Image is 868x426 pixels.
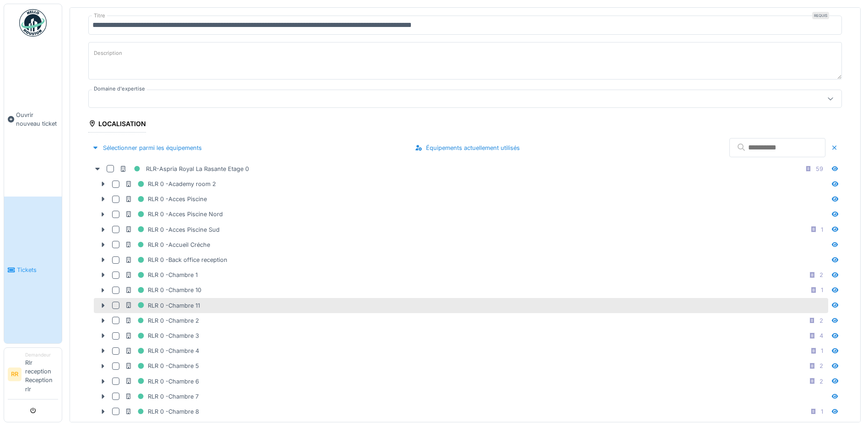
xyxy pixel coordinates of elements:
span: Ouvrir nouveau ticket [16,111,58,128]
div: RLR 0 -Chambre 1 [125,269,198,281]
div: RLR 0 -Accueil Créche [125,239,210,250]
div: RLR 0 -Chambre 4 [125,345,199,357]
div: 2 [819,271,823,279]
li: RR [8,367,22,381]
div: 1 [821,346,823,355]
div: RLR 0 -Chambre 7 [125,391,199,402]
div: 2 [819,316,823,325]
div: RLR 0 -Chambre 5 [125,360,199,372]
div: RLR 0 -Acces Piscine Sud [125,224,220,235]
div: RLR 0 -Chambre 2 [125,315,199,326]
li: Rlr reception Reception rlr [25,351,58,397]
div: RLR 0 -Academy room 2 [125,178,216,190]
div: RLR 0 -Chambre 6 [125,376,199,387]
div: 2 [819,362,823,370]
a: Ouvrir nouveau ticket [4,42,62,197]
div: 1 [821,286,823,294]
div: RLR 0 -Chambre 11 [125,300,200,311]
div: RLR 0 -Acces Piscine [125,193,207,205]
div: Localisation [88,117,146,133]
div: RLR 0 -Chambre 3 [125,330,199,341]
a: Tickets [4,197,62,343]
label: Titre [92,12,107,20]
div: RLR 0 -Chambre 10 [125,284,201,296]
div: 1 [821,225,823,234]
div: Requis [812,12,829,19]
img: Badge_color-CXgf-gQk.svg [19,9,47,37]
label: Domaine d'expertise [92,85,147,93]
div: Demandeur [25,351,58,358]
div: 1 [821,407,823,416]
a: RR DemandeurRlr reception Reception rlr [8,351,58,399]
div: Équipements actuellement utilisés [411,142,523,154]
div: Sélectionner parmi les équipements [88,142,205,154]
div: RLR 0 -Acces Piscine Nord [125,208,223,220]
div: RLR-Aspria Royal La Rasante Etage 0 [119,163,249,175]
label: Description [92,48,124,59]
div: 59 [816,165,823,173]
div: RLR 0 -Back office reception [125,254,227,266]
span: Tickets [17,266,58,274]
div: 4 [819,331,823,340]
div: RLR 0 -Chambre 8 [125,406,199,417]
div: 2 [819,377,823,386]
